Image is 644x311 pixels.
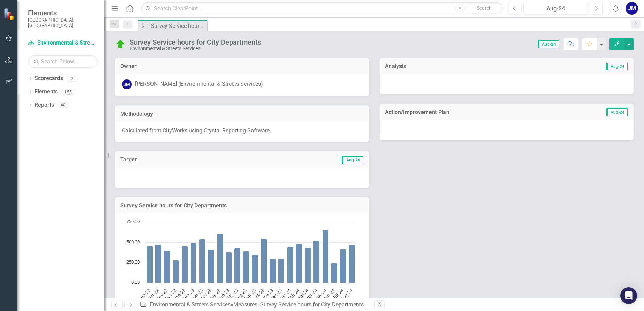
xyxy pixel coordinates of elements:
path: Dec-23, 295. Monthly Actual. [278,259,285,283]
div: 2 [67,76,78,82]
path: Oct-23, 546. Monthly Actual. [261,239,267,283]
text: Dec-22 [163,287,178,302]
input: Search ClearPoint... [141,2,503,15]
text: Nov-23 [259,287,274,302]
text: May-23 [207,287,222,302]
path: Jun-23, 377. Monthly Actual. [226,252,232,283]
text: 250.00 [126,259,140,265]
text: Nov-22 [154,287,169,302]
text: [DATE]-24 [326,287,345,306]
path: Feb-24, 480. Monthly Actual. [296,244,302,283]
h3: Analysis [385,63,505,69]
text: Aug-24 [339,287,354,302]
path: Apr-23, 412. Monthly Actual. [208,250,214,283]
img: ClearPoint Strategy [3,8,16,20]
path: May-23, 608. Monthly Actual. [217,234,223,283]
div: Aug-24 [526,5,585,13]
a: Reports [34,101,54,109]
path: Jul-23, 431. Monthly Actual. [234,248,241,283]
input: Search Below... [28,55,98,68]
div: Survey Service hours for City Departments [130,38,261,46]
text: Jun-24 [322,287,336,302]
text: Oct-23 [251,287,265,301]
text: Apr-24 [304,287,319,302]
div: [PERSON_NAME] (Environmental & Streets Services) [135,80,263,88]
path: Jun-24, 249. Monthly Actual. [331,263,337,283]
a: Elements [34,88,58,96]
path: Nov-22, 397. Monthly Actual. [164,251,170,283]
div: Open Intercom Messenger [620,287,637,304]
text: Sep-22 [137,287,151,302]
path: Jan-24, 445. Monthly Actual. [287,247,294,283]
text: Feb-23 [181,287,195,302]
text: 0.00 [131,279,140,285]
a: Environmental & Streets Services [150,301,231,308]
a: Measures [233,301,257,308]
text: 500.00 [126,238,140,245]
path: Jan-23, 451. Monthly Actual. [182,246,188,283]
span: Aug-24 [538,40,559,48]
div: Survey Service hours for City Departments [151,22,205,30]
text: [DATE]-23 [221,287,239,306]
path: Apr-24, 523. Monthly Actual. [313,241,320,283]
path: Jul-24, 416. Monthly Actual. [340,249,346,283]
span: Aug-24 [342,156,363,164]
h3: Survey Service hours for City Departments [120,203,364,209]
p: Calculated from CityWorks using Crystal Reporting Software. [122,127,362,135]
h3: Owner [120,63,364,69]
button: Aug-24 [523,2,588,15]
div: 40 [57,102,69,108]
path: Aug-23, 389. Monthly Actual. [243,251,249,283]
path: Aug-24, 468. Monthly Actual. [349,245,355,283]
div: 155 [61,89,75,95]
button: JM [626,2,638,15]
path: Dec-22, 276. Monthly Actual. [173,260,179,283]
h3: Methodology [120,111,364,117]
div: » » [140,301,369,309]
path: Sep-22, 452. Monthly Actual. [147,246,153,283]
path: Oct-22, 473. Monthly Actual. [155,245,162,283]
span: Search [477,5,492,11]
path: Feb-23, 489. Monthly Actual. [191,243,197,283]
div: JM [122,79,132,89]
a: Scorecards [34,75,63,83]
text: Apr-23 [199,287,213,301]
a: Environmental & Streets Services [28,39,98,47]
path: Mar-23, 539. Monthly Actual. [199,239,205,283]
text: Sep-23 [242,287,257,302]
text: Jan-24 [278,287,292,301]
path: Mar-24, 437. Monthly Actual. [305,248,311,283]
small: [GEOGRAPHIC_DATA], [GEOGRAPHIC_DATA] [28,17,98,29]
text: Dec-23 [269,287,283,302]
h3: Action/Improvement Plan [385,109,567,115]
text: 750.00 [126,218,140,225]
div: Environmental & Streets Services [130,46,261,51]
span: Aug-24 [606,108,628,116]
span: Elements [28,9,98,17]
text: Oct-22 [146,287,160,301]
text: May-24 [312,287,327,303]
h3: Target [120,157,224,163]
text: Jan-23 [173,287,187,301]
path: Nov-23, 297. Monthly Actual. [270,259,276,283]
text: Feb-24 [287,287,301,302]
img: On Target [115,39,126,50]
text: Mar-23 [189,287,204,302]
button: Search [467,3,502,13]
path: Sep-23, 350. Monthly Actual. [252,255,258,283]
span: Aug-24 [606,63,628,70]
text: Aug-23 [233,287,248,302]
path: May-24, 653. Monthly Actual. [323,230,329,283]
div: Survey Service hours for City Departments [260,301,364,308]
text: Jun-23 [216,287,230,301]
text: Mar-24 [295,287,310,302]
